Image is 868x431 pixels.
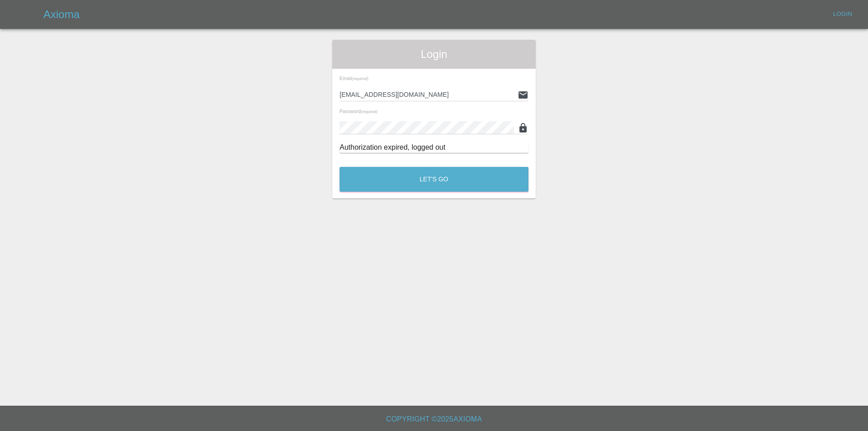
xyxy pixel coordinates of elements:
span: Password [340,109,377,114]
button: Let's Go [340,167,528,192]
span: Login [340,47,528,62]
div: Authorization expired, logged out [340,142,528,153]
small: (required) [352,77,368,81]
small: (required) [361,110,377,114]
h6: Copyright © 2025 Axioma [7,413,861,426]
h5: Axioma [43,7,80,22]
span: Email [340,76,368,81]
a: Login [828,7,857,21]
